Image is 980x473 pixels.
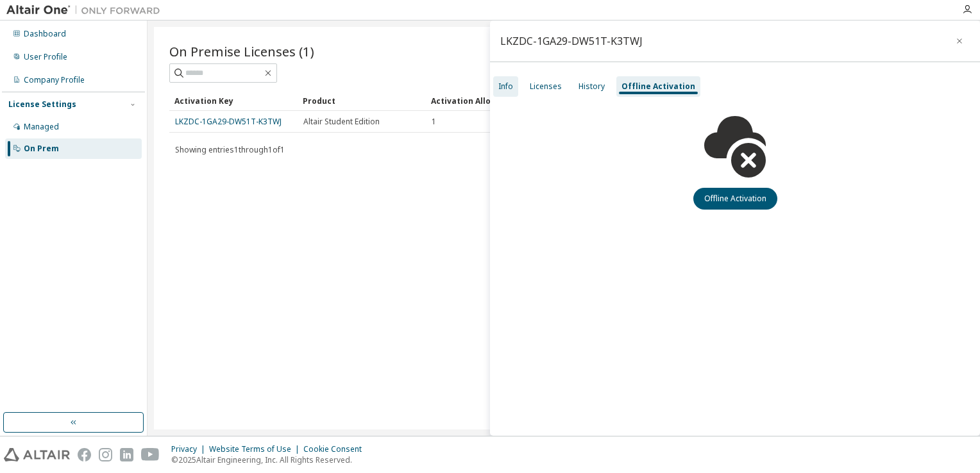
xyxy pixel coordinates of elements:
div: LKZDC-1GA29-DW51T-K3TWJ [500,36,643,46]
div: Product [303,90,421,111]
div: License Settings [8,99,76,110]
div: Info [498,81,513,92]
div: Dashboard [24,29,66,39]
span: Altair Student Edition [303,117,380,127]
button: Offline Activation [693,188,777,210]
img: altair_logo.svg [4,448,70,461]
div: Activation Allowed [431,90,549,111]
span: Showing entries 1 through 1 of 1 [175,144,285,155]
div: Privacy [171,444,209,454]
div: On Prem [24,144,59,154]
div: Cookie Consent [303,444,369,454]
div: History [579,81,605,92]
div: Company Profile [24,75,85,85]
div: Offline Activation [621,81,695,92]
div: User Profile [24,52,67,62]
span: 1 [432,117,436,127]
img: linkedin.svg [120,448,133,461]
div: Activation Key [174,90,292,111]
img: facebook.svg [78,448,91,461]
span: On Premise Licenses (1) [169,42,314,60]
img: youtube.svg [141,448,160,461]
img: Altair One [6,4,167,17]
div: Licenses [530,81,562,92]
a: LKZDC-1GA29-DW51T-K3TWJ [175,116,282,127]
p: © 2025 Altair Engineering, Inc. All Rights Reserved. [171,454,369,465]
div: Website Terms of Use [209,444,303,454]
img: instagram.svg [99,448,112,461]
div: Managed [24,122,59,132]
